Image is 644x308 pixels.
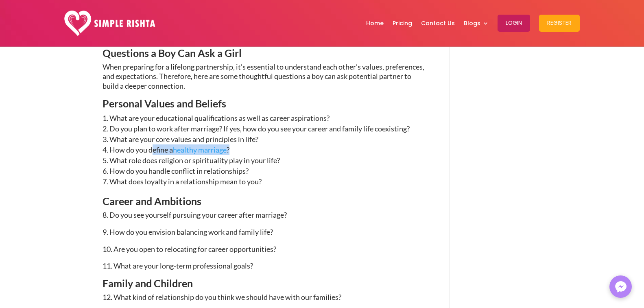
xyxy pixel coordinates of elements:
[539,15,580,32] button: Register
[103,245,276,253] span: 10. Are you open to relocating for career opportunities?
[498,2,530,44] a: Login
[115,227,273,236] span: ow do you envision balancing work and family life?
[393,2,412,44] a: Pricing
[103,293,341,301] span: 12. What kind of relationship do you think we should have with our families?
[103,113,426,123] li: What are your educational qualifications as well as career aspirations?
[173,145,227,154] a: healthy marriage
[103,227,115,236] span: 9. H
[103,123,426,134] li: Do you plan to work after marriage? If yes, how do you see your career and family life coexisting?
[103,210,287,219] span: 8. Do you see yourself pursuing your career after marriage?
[103,47,242,59] span: Questions a Boy Can Ask a Girl
[539,2,580,44] a: Register
[103,195,201,207] span: Career and Ambitions
[103,155,426,166] li: What role does religion or spirituality play in your life?
[498,15,530,32] button: Login
[103,144,426,155] li: How do you define a ?
[103,166,426,176] li: How do you handle conflict in relationships?
[613,279,629,295] img: Messenger
[103,261,253,270] span: 11. What are your long-term professional goals?
[103,134,426,144] li: What are your core values and principles in life?
[421,2,455,44] a: Contact Us
[103,97,226,109] span: Personal Values and Beliefs
[103,277,193,289] span: Family and Children
[103,176,426,187] li: What does loyalty in a relationship mean to you?
[366,2,384,44] a: Home
[464,2,489,44] a: Blogs
[103,62,426,98] p: When preparing for a lifelong partnership, it’s essential to understand each other’s values, pref...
